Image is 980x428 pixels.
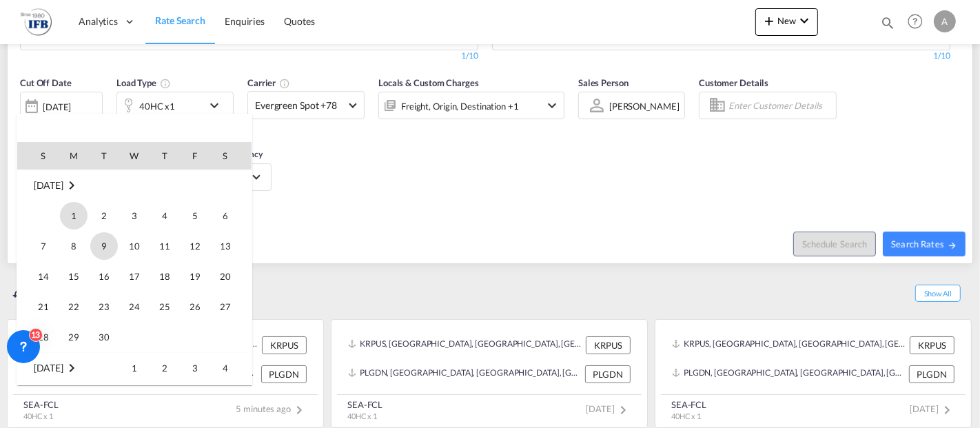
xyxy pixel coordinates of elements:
td: Tuesday September 16 2025 [89,261,119,292]
td: Thursday October 2 2025 [150,352,180,383]
td: Monday September 8 2025 [59,231,89,261]
tr: Week undefined [17,170,252,201]
th: S [17,142,59,170]
md-calendar: Calendar [17,142,252,385]
td: Tuesday September 2 2025 [89,201,119,231]
tr: Week 2 [17,231,252,261]
tr: Week 1 [17,352,252,383]
td: Monday September 1 2025 [59,201,89,231]
th: T [150,142,180,170]
td: Friday September 19 2025 [180,261,210,292]
span: 18 [151,263,178,290]
td: Friday September 26 2025 [180,292,210,322]
span: 9 [90,232,118,260]
span: 10 [121,232,148,260]
span: 23 [90,293,118,320]
span: 17 [121,263,148,290]
td: Saturday October 4 2025 [210,352,252,383]
span: 1 [60,202,88,230]
td: Sunday September 21 2025 [17,292,59,322]
td: October 2025 [17,352,119,383]
td: Saturday September 20 2025 [210,261,252,292]
span: 30 [90,323,118,351]
td: Thursday September 11 2025 [150,231,180,261]
span: 7 [30,232,57,260]
span: 13 [212,232,239,260]
tr: Week 1 [17,201,252,231]
th: F [180,142,210,170]
td: Wednesday October 1 2025 [119,352,150,383]
span: 5 [181,202,209,230]
span: 4 [212,354,239,382]
td: Sunday September 14 2025 [17,261,59,292]
span: 26 [181,293,209,320]
td: Friday October 3 2025 [180,352,210,383]
span: 3 [121,202,148,230]
td: Wednesday September 3 2025 [119,201,150,231]
span: 2 [151,354,178,382]
span: 22 [60,293,88,320]
span: 1 [121,354,148,382]
th: M [59,142,89,170]
td: Tuesday September 23 2025 [89,292,119,322]
tr: Week 4 [17,292,252,322]
span: 21 [30,293,57,320]
td: Thursday September 18 2025 [150,261,180,292]
td: Monday September 22 2025 [59,292,89,322]
td: Monday September 15 2025 [59,261,89,292]
td: Tuesday September 9 2025 [89,231,119,261]
tr: Week 3 [17,261,252,292]
td: September 2025 [17,170,252,201]
span: 29 [60,323,88,351]
td: Friday September 5 2025 [180,201,210,231]
th: T [89,142,119,170]
td: Wednesday September 24 2025 [119,292,150,322]
span: 16 [90,263,118,290]
span: 24 [121,293,148,320]
span: 3 [181,354,209,382]
span: 25 [151,293,178,320]
td: Saturday September 6 2025 [210,201,252,231]
td: Monday September 29 2025 [59,322,89,353]
span: 27 [212,293,239,320]
span: 19 [181,263,209,290]
td: Saturday September 27 2025 [210,292,252,322]
span: 6 [212,202,239,230]
span: 20 [212,263,239,290]
td: Sunday September 7 2025 [17,231,59,261]
span: 8 [60,232,88,260]
td: Tuesday September 30 2025 [89,322,119,353]
td: Saturday September 13 2025 [210,231,252,261]
td: Wednesday September 17 2025 [119,261,150,292]
span: 2 [90,202,118,230]
span: 11 [151,232,178,260]
span: 12 [181,232,209,260]
span: 28 [30,323,57,351]
th: W [119,142,150,170]
td: Friday September 12 2025 [180,231,210,261]
td: Thursday September 4 2025 [150,201,180,231]
td: Thursday September 25 2025 [150,292,180,322]
span: 15 [60,263,88,290]
span: 4 [151,202,178,230]
td: Sunday September 28 2025 [17,322,59,353]
td: Wednesday September 10 2025 [119,231,150,261]
span: [DATE] [34,362,63,374]
span: 14 [30,263,57,290]
th: S [210,142,252,170]
span: [DATE] [34,179,63,191]
tr: Week 5 [17,322,252,353]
